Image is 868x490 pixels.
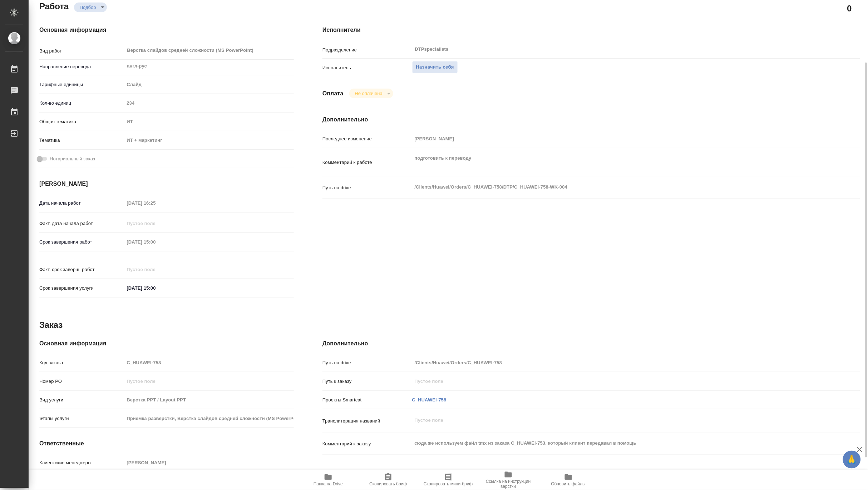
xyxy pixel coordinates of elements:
input: Пустое поле [412,376,815,386]
div: ИТ [124,116,294,128]
h4: Дополнительно [322,339,860,348]
div: ИТ + маркетинг [124,134,294,146]
button: Папка на Drive [298,470,358,490]
p: Последнее изменение [322,135,412,142]
textarea: /Clients/Huawei/Orders/C_HUAWEI-758/DTP/C_HUAWEI-758-WK-004 [412,181,815,193]
h4: Дополнительно [322,115,860,124]
textarea: сюда же используем файл tmx из заказа C_HUAWEI-753, который клиент передавал в помощь [412,437,815,449]
p: Исполнитель [322,64,412,71]
p: Дата начала работ [39,200,124,207]
input: Пустое поле [124,218,187,229]
h4: Оплата [322,89,344,98]
button: Назначить себя [412,61,458,74]
button: Обновить файлы [538,470,598,490]
input: Пустое поле [124,198,187,208]
p: Кол-во единиц [39,100,124,107]
input: Пустое поле [124,376,294,386]
span: Обновить файлы [551,481,586,486]
input: Пустое поле [124,395,294,405]
button: Ссылка на инструкции верстки [478,470,538,490]
div: Подбор [349,89,393,98]
p: Срок завершения услуги [39,285,124,292]
p: Общая тематика [39,118,124,125]
span: 🙏 [846,452,858,467]
p: Тарифные единицы [39,81,124,88]
p: Вид услуги [39,396,124,404]
p: Вид работ [39,47,124,55]
p: Комментарий к работе [322,159,412,166]
div: Подбор [74,2,107,12]
input: Пустое поле [124,457,294,468]
p: Код заказа [39,359,124,366]
p: Путь на drive [322,359,412,366]
p: Номер РО [39,378,124,385]
p: Комментарий к заказу [322,440,412,447]
p: Факт. срок заверш. работ [39,266,124,273]
h2: 0 [847,2,852,14]
input: ✎ Введи что-нибудь [124,283,187,293]
span: Скопировать бриф [369,481,407,486]
input: Пустое поле [124,237,187,247]
div: Слайд [124,79,294,91]
span: Папка на Drive [314,481,343,486]
button: Скопировать мини-бриф [418,470,478,490]
input: Пустое поле [412,357,815,368]
p: Факт. дата начала работ [39,220,124,227]
span: Нотариальный заказ [50,155,95,162]
p: Подразделение [322,46,412,54]
button: Скопировать бриф [358,470,418,490]
span: Скопировать мини-бриф [424,481,473,486]
input: Пустое поле [412,134,815,144]
p: Клиентские менеджеры [39,459,124,466]
h4: Основная информация [39,339,294,348]
textarea: подготовить к переводу [412,152,815,171]
h2: Заказ [39,319,63,331]
button: Не оплачена [353,90,385,96]
h4: Ответственные [39,439,294,448]
h4: Основная информация [39,26,294,34]
p: Направление перевода [39,63,124,70]
input: Пустое поле [124,413,294,424]
input: Пустое поле [124,98,294,108]
p: Срок завершения работ [39,239,124,246]
a: C_HUAWEI-758 [412,397,447,402]
input: Пустое поле [124,264,187,275]
p: Путь на drive [322,184,412,191]
span: Назначить себя [416,63,454,71]
p: Транслитерация названий [322,417,412,425]
p: Путь к заказу [322,378,412,385]
button: 🙏 [843,451,861,469]
p: Проекты Smartcat [322,396,412,404]
input: Пустое поле [124,357,294,368]
button: Подбор [78,4,98,10]
h4: [PERSON_NAME] [39,180,294,188]
span: Ссылка на инструкции верстки [483,479,534,489]
p: Этапы услуги [39,415,124,422]
h4: Исполнители [322,26,860,34]
p: Тематика [39,137,124,144]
